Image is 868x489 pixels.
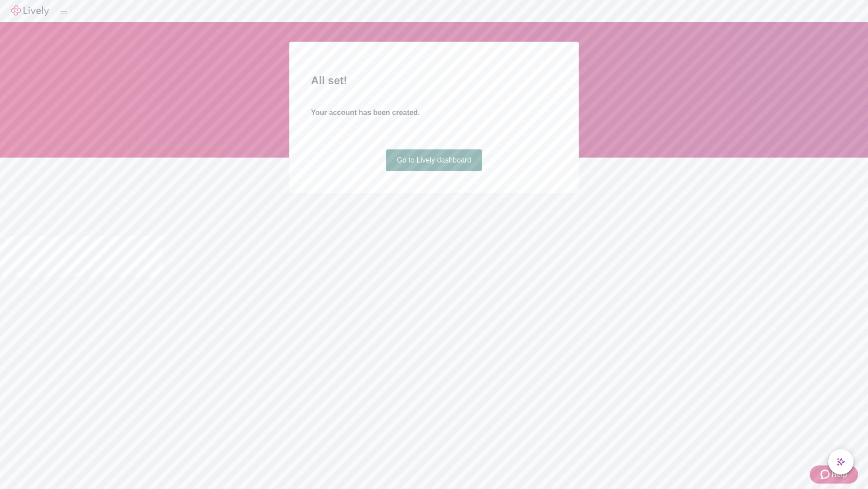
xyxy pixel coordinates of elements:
[836,457,845,466] svg: Lively AI Assistant
[311,107,557,118] h4: Your account has been created.
[11,5,49,16] img: Lively
[828,449,854,475] button: chat
[810,465,858,484] button: Zendesk support iconHelp
[311,72,557,89] h2: All set!
[386,149,482,171] a: Go to Lively dashboard
[60,11,67,14] button: Log out
[821,469,831,480] svg: Zendesk support icon
[831,469,847,480] span: Help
